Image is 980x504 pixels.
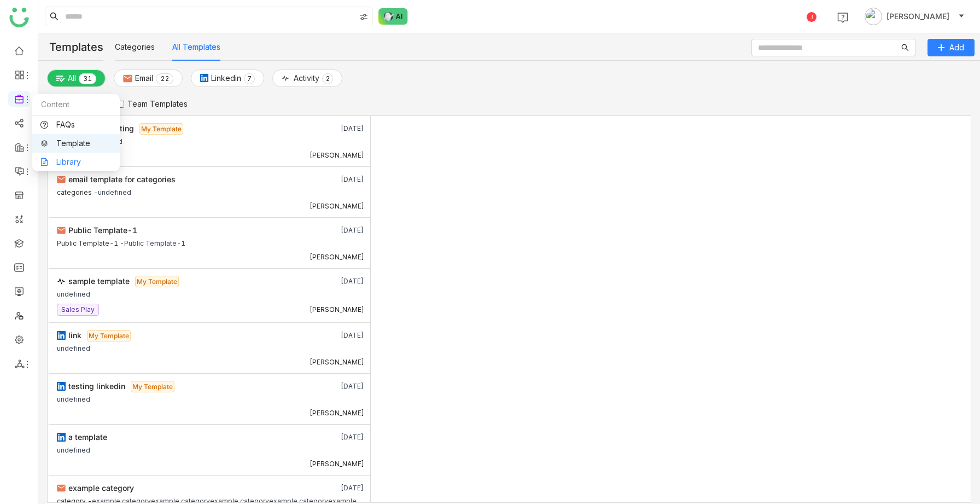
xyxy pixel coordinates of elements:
[57,484,66,493] img: email.svg
[57,382,66,391] img: linkedin.svg
[310,358,364,367] div: [PERSON_NAME]
[302,380,364,392] div: [DATE]
[9,8,29,27] img: logo
[302,224,364,236] div: [DATE]
[211,72,241,84] span: Linkedin
[191,69,264,87] button: Linkedin
[87,73,92,84] p: 1
[68,381,125,391] span: testing linkedin
[865,8,882,25] img: avatar
[310,460,364,468] div: [PERSON_NAME]
[310,305,364,314] div: [PERSON_NAME]
[927,39,975,56] button: Add
[302,431,364,443] div: [DATE]
[310,409,364,418] div: [PERSON_NAME]
[160,73,165,84] p: 2
[807,12,816,22] div: 1
[68,175,176,184] span: email template for categories
[117,98,188,110] label: Team Templates
[135,72,153,84] span: Email
[139,123,183,135] span: My Template
[302,123,364,135] div: [DATE]
[68,276,130,286] span: sample template
[302,275,364,287] div: [DATE]
[837,12,848,23] img: help.svg
[123,74,132,83] img: email.svg
[131,381,174,392] span: My Template
[57,331,66,340] img: linkedin.svg
[172,41,220,53] button: All Templates
[57,443,90,455] div: undefined
[57,277,66,286] img: activity.svg
[57,341,90,353] div: undefined
[32,94,120,115] div: Content
[135,276,179,287] span: My Template
[68,331,81,340] span: link
[57,433,66,442] img: linkedin.svg
[87,330,131,341] span: My Template
[47,69,106,87] button: All
[40,140,112,147] a: Template
[302,173,364,186] div: [DATE]
[40,121,112,129] a: FAQs
[57,236,124,248] div: Public Template-1 -
[156,73,173,84] nz-badge-sup: 22
[57,304,99,316] nz-tag: Sales Play
[38,33,103,61] div: Templates
[57,186,98,197] div: categories -
[244,73,255,84] nz-badge-sup: 7
[302,482,364,494] div: [DATE]
[310,151,364,160] div: [PERSON_NAME]
[310,202,364,211] div: [PERSON_NAME]
[247,73,252,84] p: 7
[272,69,342,87] button: Activity
[57,392,90,404] div: undefined
[98,186,131,197] div: undefined
[124,236,185,248] div: Public Template-1
[79,73,96,84] nz-badge-sup: 31
[200,74,208,82] img: linkedin.svg
[68,483,134,493] span: example category
[115,41,155,53] button: Categories
[886,10,949,22] span: [PERSON_NAME]
[40,158,112,166] a: Library
[68,225,137,235] span: Public Template-1
[949,42,964,54] span: Add
[114,69,183,87] button: Email
[117,101,124,108] input: Team Templates
[56,74,65,83] img: plainalloptions.svg
[378,8,408,25] img: ask-buddy-normal.svg
[302,329,364,341] div: [DATE]
[294,72,319,84] span: Activity
[322,73,333,84] nz-badge-sup: 2
[83,73,87,84] p: 3
[310,253,364,262] div: [PERSON_NAME]
[68,432,107,442] span: a template
[68,72,76,84] span: All
[359,13,368,21] img: search-type.svg
[862,8,967,25] button: [PERSON_NAME]
[325,73,330,84] p: 2
[165,73,169,84] p: 2
[57,226,66,235] img: email.svg
[57,175,66,184] img: email.svg
[57,287,90,299] div: undefined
